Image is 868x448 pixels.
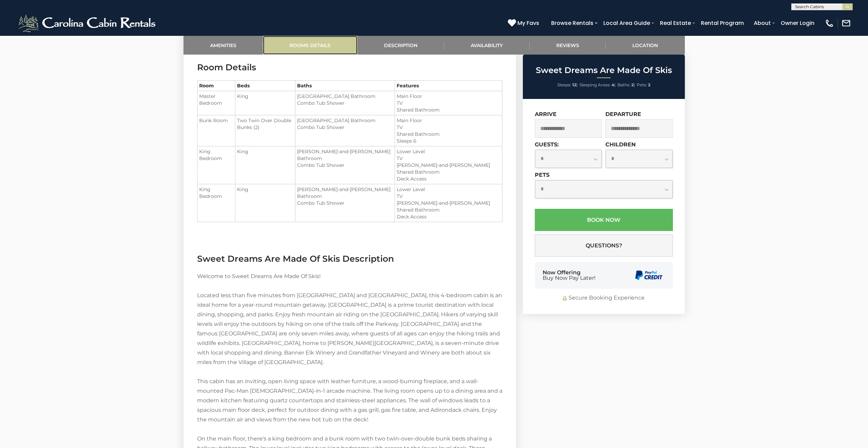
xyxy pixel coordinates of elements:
span: Sleeping Areas: [579,82,610,87]
img: mail-regular-white.png [841,18,851,28]
li: TV [397,124,500,131]
li: Main Floor [397,117,500,124]
a: Description [357,36,444,55]
strong: 12 [572,82,576,87]
td: King Bedroom [197,184,235,222]
span: King [237,148,248,155]
li: TV [397,100,500,106]
li: Lower Level [397,186,500,193]
label: Departure [605,111,641,117]
td: Bunk Room [197,115,235,146]
a: Owner Login [777,17,818,29]
li: | [579,81,616,89]
a: Reviews [530,36,606,55]
label: Pets [535,172,549,178]
button: Questions? [535,234,673,257]
li: TV [397,193,500,200]
th: Beds [235,81,295,91]
a: Local Area Guide [600,17,653,29]
li: Shared Bathroom [397,131,500,138]
a: Availability [444,36,530,55]
span: My Favs [517,19,539,27]
div: Secure Booking Experience [535,294,673,302]
label: Guests: [535,141,559,148]
li: Main Floor [397,93,500,100]
span: Pets: [637,82,647,87]
li: [PERSON_NAME]-and-[PERSON_NAME] Shared Bathroom [397,162,500,175]
span: King [237,93,248,99]
label: Arrive [535,111,557,117]
img: phone-regular-white.png [825,18,834,28]
span: Baths: [617,82,630,87]
div: Now Offering [543,270,595,281]
a: Real Estate [657,17,694,29]
li: | [617,81,635,89]
li: [GEOGRAPHIC_DATA] Bathroom [297,93,393,100]
li: Deck Access [397,213,500,220]
img: White-1-2.png [17,13,159,33]
span: Two Twin Over Double Bunks (2) [237,117,291,130]
span: Sleeps: [557,82,571,87]
li: Combo Tub Shower [297,200,393,206]
h3: Room Details [197,61,502,73]
li: [GEOGRAPHIC_DATA] Bathroom [297,117,393,124]
th: Room [197,81,235,91]
a: Rooms Details [263,36,357,55]
li: [PERSON_NAME]-and-[PERSON_NAME] Bathroom [297,186,393,200]
li: Combo Tub Shower [297,100,393,106]
td: King Bedroom [197,146,235,184]
li: Shared Bathroom [397,106,500,113]
li: Sleeps 6 [397,138,500,144]
th: Features [395,81,502,91]
li: Combo Tub Shower [297,124,393,131]
h2: Sweet Dreams Are Made Of Skis [525,66,683,75]
button: Book Now [535,209,673,231]
a: Browse Rentals [548,17,597,29]
li: Combo Tub Shower [297,162,393,169]
a: Rental Program [697,17,747,29]
li: Lower Level [397,148,500,155]
td: Master Bedroom [197,91,235,115]
strong: 4 [612,82,614,87]
th: Baths [295,81,395,91]
a: About [750,17,774,29]
label: Children [605,141,636,148]
h3: Sweet Dreams Are Made Of Skis Description [197,253,502,265]
li: Deck Access [397,175,500,182]
a: My Favs [508,19,541,28]
strong: 2 [631,82,634,87]
li: [PERSON_NAME]-and-[PERSON_NAME] Bathroom [297,148,393,162]
span: Buy Now Pay Later! [543,275,595,281]
li: | [557,81,578,89]
li: [PERSON_NAME]-and-[PERSON_NAME] Shared Bathroom [397,200,500,213]
a: Amenities [183,36,263,55]
a: Location [606,36,685,55]
li: TV [397,155,500,162]
span: King [237,186,248,192]
strong: 2 [648,82,650,87]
